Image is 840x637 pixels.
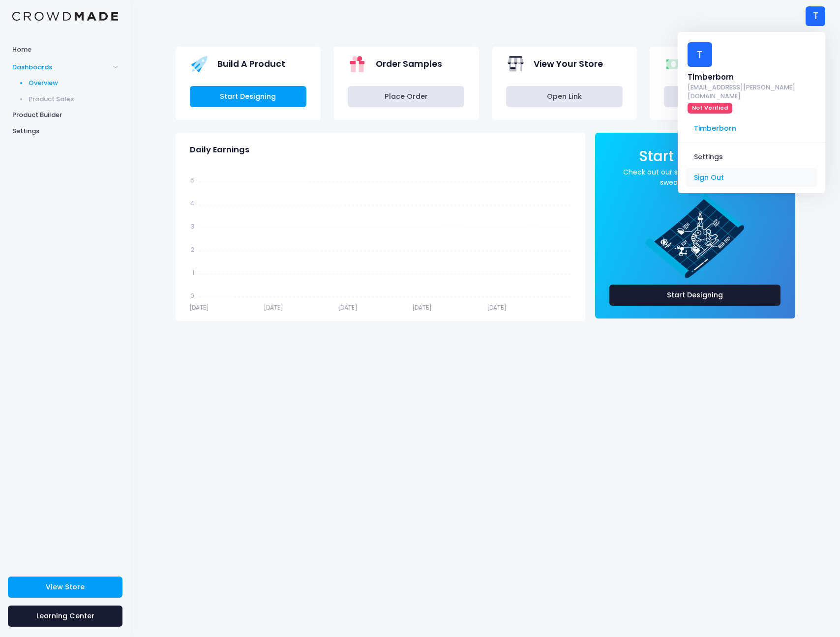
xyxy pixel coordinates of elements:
a: Finish Setup [664,86,780,107]
tspan: 1 [192,268,194,277]
a: Check out our selection of shirts, hoodies, sweaters, and more! [609,167,781,188]
span: Learning Center [36,611,94,621]
span: View Your Store [534,58,603,70]
span: Start Designing [639,146,751,166]
tspan: [DATE] [263,303,283,312]
tspan: 2 [190,245,194,254]
span: Daily Earnings [190,145,249,155]
a: Learning Center [8,606,122,627]
span: Product Builder [12,110,118,120]
a: Settings [686,148,817,167]
img: Logo [12,12,118,21]
a: Start Designing [609,285,781,306]
span: Overview [29,78,119,88]
tspan: 4 [190,199,194,207]
span: Timberborn [686,119,817,138]
span: Settings [12,126,118,136]
a: Start Designing [639,154,751,164]
span: Order Samples [376,58,442,70]
tspan: [DATE] [338,303,358,312]
a: Start Designing [190,86,306,107]
div: Timberborn [688,72,816,83]
div: T [688,42,712,67]
div: T [806,6,825,26]
span: Home [12,45,118,55]
span: Not Verified [688,103,733,114]
a: Sign Out [686,168,817,187]
span: View Store [46,582,85,592]
span: Dashboards [12,62,110,72]
tspan: [DATE] [487,303,507,312]
a: Place Order [348,86,464,107]
tspan: [DATE] [412,303,432,312]
a: [EMAIL_ADDRESS][PERSON_NAME][DOMAIN_NAME] Not Verified [688,83,816,114]
span: Product Sales [29,94,119,104]
a: View Store [8,577,122,598]
a: Open Link [506,86,623,107]
tspan: [DATE] [189,303,209,312]
span: Build A Product [217,58,285,70]
tspan: 5 [190,176,194,184]
tspan: 0 [190,291,194,300]
tspan: 3 [190,222,194,231]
